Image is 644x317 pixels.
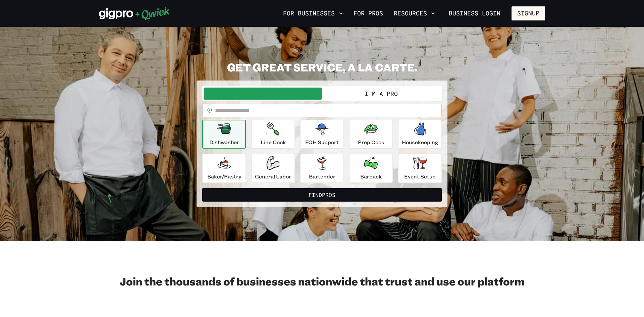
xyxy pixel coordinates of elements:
[202,120,246,149] button: Dishwasher
[99,274,545,288] h2: Join the thousands of businesses nationwide that trust and use our platform
[322,88,440,100] button: I'm a Pro
[202,188,442,202] button: FindPros
[351,8,386,19] a: For Pros
[197,60,447,74] h2: GET GREAT SERVICE, A LA CARTE.
[204,88,322,100] button: I'm a Business
[300,154,344,183] button: Bartender
[207,172,241,180] p: Baker/Pastry
[209,138,239,146] p: Dishwasher
[309,172,335,180] p: Bartender
[280,8,345,19] button: For Businesses
[404,172,436,180] p: Event Setup
[398,154,442,183] button: Event Setup
[443,6,506,20] a: Business Login
[398,120,442,149] button: Housekeeping
[255,172,291,180] p: General Labor
[512,6,545,20] button: Signup
[251,154,295,183] button: General Labor
[358,138,384,146] p: Prep Cook
[261,138,286,146] p: Line Cook
[349,154,393,183] button: Barback
[402,138,438,146] p: Housekeeping
[391,8,438,19] button: Resources
[305,138,339,146] p: FOH Support
[202,154,246,183] button: Baker/Pastry
[360,172,382,180] p: Barback
[251,120,295,149] button: Line Cook
[300,120,344,149] button: FOH Support
[349,120,393,149] button: Prep Cook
